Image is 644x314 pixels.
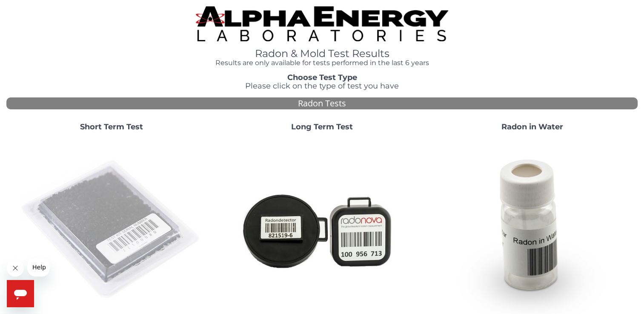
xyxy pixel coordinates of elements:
[6,97,638,110] div: Radon Tests
[245,81,399,91] span: Please click on the type of test you have
[287,73,357,82] strong: Choose Test Type
[7,280,34,307] iframe: Button to launch messaging window
[196,59,448,67] h4: Results are only available for tests performed in the last 6 years
[291,122,353,131] strong: Long Term Test
[7,260,24,277] iframe: Close message
[501,122,563,131] strong: Radon in Water
[196,48,448,59] h1: Radon & Mold Test Results
[196,6,448,41] img: TightCrop.jpg
[27,258,50,277] iframe: Message from company
[80,122,143,131] strong: Short Term Test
